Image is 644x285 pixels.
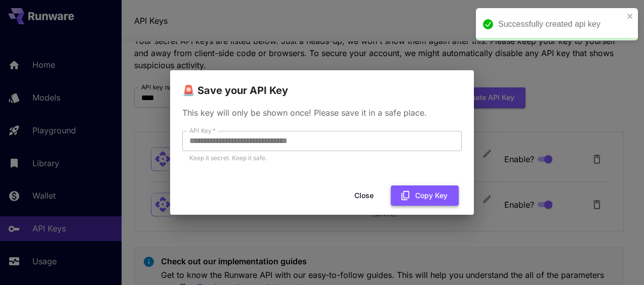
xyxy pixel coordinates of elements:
button: close [627,12,634,20]
p: Keep it secret. Keep it safe. [189,153,455,163]
p: This key will only be shown once! Please save it in a safe place. [182,107,462,119]
h2: 🚨 Save your API Key [170,70,474,99]
label: API Key [189,126,216,135]
button: Close [341,185,387,206]
button: Copy Key [391,185,459,206]
div: Successfully created api key [498,18,624,30]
